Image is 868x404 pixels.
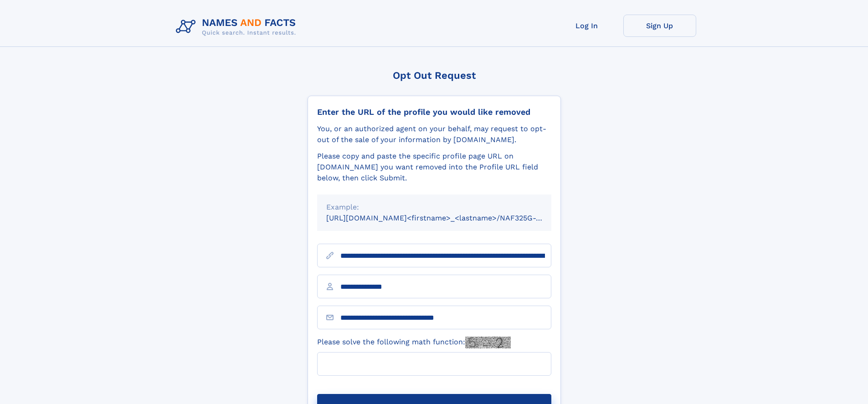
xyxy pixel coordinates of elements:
div: Please copy and paste the specific profile page URL on [DOMAIN_NAME] you want removed into the Pr... [317,151,551,184]
a: Sign Up [623,15,696,37]
div: You, or an authorized agent on your behalf, may request to opt-out of the sale of your informatio... [317,123,551,145]
a: Log In [550,15,623,37]
small: [URL][DOMAIN_NAME]<firstname>_<lastname>/NAF325G-xxxxxxxx [326,214,569,222]
div: Example: [326,202,542,213]
img: Logo Names and Facts [172,15,303,39]
label: Please solve the following math function: [317,337,511,348]
div: Enter the URL of the profile you would like removed [317,107,551,117]
div: Opt Out Request [308,70,561,81]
